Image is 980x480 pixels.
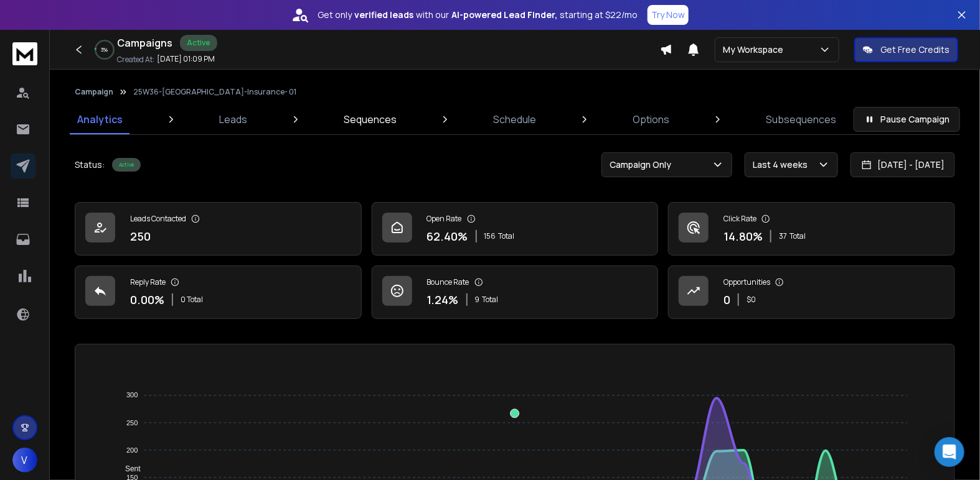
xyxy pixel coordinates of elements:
[12,42,37,65] img: logo
[77,112,123,127] p: Analytics
[75,265,362,319] a: Reply Rate0.00%0 Total
[427,228,468,245] p: 62.40 %
[854,37,958,62] button: Get Free Credits
[758,104,844,134] a: Subsequences
[117,35,172,50] h1: Campaigns
[336,104,404,134] a: Sequences
[130,277,166,287] p: Reply Rate
[75,159,105,171] p: Status:
[483,295,499,305] span: Total
[372,265,659,319] a: Bounce Rate1.24%9Total
[112,158,141,172] div: Active
[12,448,37,473] button: V
[212,104,255,134] a: Leads
[181,295,203,305] p: 0 Total
[130,228,151,245] p: 250
[789,231,806,241] span: Total
[427,214,462,224] p: Open Rate
[723,228,763,245] p: 14.80 %
[850,152,955,177] button: [DATE] - [DATE]
[486,104,544,134] a: Schedule
[126,446,138,454] tspan: 200
[219,112,247,127] p: Leads
[116,464,141,473] span: Sent
[880,44,949,56] p: Get Free Credits
[75,202,362,256] a: Leads Contacted250
[723,44,788,56] p: My Workspace
[779,231,787,241] span: 37
[753,159,813,171] p: Last 4 weeks
[723,214,756,224] p: Click Rate
[344,112,397,127] p: Sequences
[723,277,770,287] p: Opportunities
[70,104,130,134] a: Analytics
[935,437,964,467] div: Open Intercom Messenger
[651,9,685,21] p: Try Now
[475,295,480,305] span: 9
[126,419,138,427] tspan: 250
[427,277,469,287] p: Bounce Rate
[499,231,515,241] span: Total
[493,112,536,127] p: Schedule
[668,202,955,256] a: Click Rate14.80%37Total
[372,202,659,256] a: Open Rate62.40%156Total
[101,46,108,53] p: 3 %
[130,214,186,224] p: Leads Contacted
[625,104,677,134] a: Options
[427,291,459,308] p: 1.24 %
[723,291,730,308] p: 0
[75,87,113,97] button: Campaign
[668,265,955,319] a: Opportunities0$0
[354,9,413,21] strong: verified leads
[484,231,496,241] span: 156
[180,35,217,51] div: Active
[633,112,669,127] p: Options
[747,295,756,305] p: $ 0
[854,107,960,132] button: Pause Campaign
[610,159,676,171] p: Campaign Only
[766,112,836,127] p: Subsequences
[130,291,164,308] p: 0.00 %
[126,392,138,399] tspan: 300
[648,5,689,25] button: Try Now
[157,54,215,64] p: [DATE] 01:09 PM
[133,87,296,97] p: 25W36-[GEOGRAPHIC_DATA]-Insurance- 01
[451,9,557,21] strong: AI-powered Lead Finder,
[318,9,638,21] p: Get only with our starting at $22/mo
[117,55,154,65] p: Created At:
